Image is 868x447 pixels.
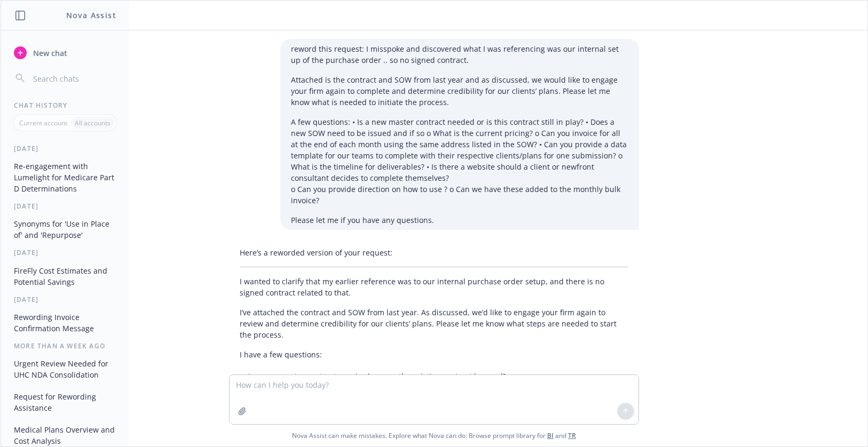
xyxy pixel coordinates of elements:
p: I wanted to clarify that my earlier reference was to our internal purchase order setup, and there... [240,276,628,298]
input: Search chats [31,71,116,86]
span: Nova Assist can make mistakes. Explore what Nova can do: Browse prompt library for and [5,425,863,446]
p: Please let me if you have any questions. [291,214,628,226]
div: [DATE] [1,295,129,304]
p: All accounts [75,118,111,127]
p: I’ve attached the contract and SOW from last year. As discussed, we’d like to engage your firm ag... [240,307,628,340]
button: Synonyms for 'Use in Place of' and 'Repurpose' [10,215,120,244]
p: Here’s a reworded version of your request: [240,247,628,258]
button: FireFly Cost Estimates and Potential Savings [10,262,120,291]
button: Rewording Invoice Confirmation Message [10,308,120,337]
div: Chat History [1,101,129,110]
p: Attached is the contract and SOW from last year and as discussed, we would like to engage your fi... [291,74,628,108]
div: [DATE] [1,202,129,211]
li: Is a new master contract required, or can the existing contract be used? [248,369,628,384]
div: [DATE] [1,248,129,257]
button: Urgent Review Needed for UHC NDA Consolidation [10,355,120,384]
p: reword this request: I misspoke and discovered what I was referencing was our internal set up of ... [291,43,628,66]
button: Request for Rewording Assistance [10,388,120,417]
p: I have a few questions: [240,349,628,360]
div: [DATE] [1,144,129,153]
h1: Nova Assist [66,10,116,21]
button: Re-engagement with Lumelight for Medicare Part D Determinations [10,157,120,197]
span: New chat [31,47,67,59]
a: BI [547,431,554,440]
a: TR [568,431,576,440]
p: A few questions: • Is a new master contract needed or is this contract still in play? • Does a ne... [291,116,628,206]
button: New chat [10,43,120,62]
div: More than a week ago [1,341,129,350]
p: Current account [19,118,67,127]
